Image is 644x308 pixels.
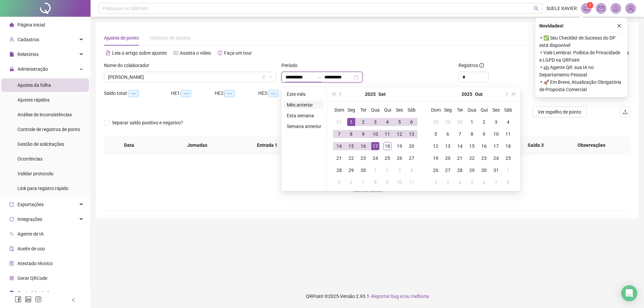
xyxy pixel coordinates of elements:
span: Validar protocolo [17,171,53,176]
span: --:-- [224,90,235,97]
div: 8 [371,178,379,186]
button: next-year [502,87,510,101]
th: Sáb [502,104,514,116]
span: youtube [173,51,178,55]
div: 11 [408,178,416,186]
span: Registros [459,62,484,69]
td: 2025-10-06 [345,176,357,188]
td: 2025-10-22 [466,152,478,164]
div: 9 [480,130,488,138]
td: 2025-10-15 [466,140,478,152]
span: filter [262,75,266,79]
button: super-prev-year [330,87,337,101]
button: month panel [378,87,386,101]
div: Não há dados [112,187,623,194]
td: 2025-09-24 [369,152,381,164]
div: 4 [504,118,512,126]
span: Versão [340,294,355,299]
div: 6 [480,178,488,186]
td: 2025-10-23 [478,152,490,164]
th: Qui [381,104,393,116]
div: 8 [347,130,355,138]
div: 3 [371,118,379,126]
td: 2025-09-22 [345,152,357,164]
div: 5 [395,118,404,126]
span: Ajustes de ponto [104,35,139,41]
span: down [268,75,272,79]
td: 2025-10-04 [502,116,514,128]
td: 2025-09-18 [381,140,393,152]
td: 2025-09-06 [406,116,418,128]
div: 15 [347,142,355,150]
div: 6 [444,130,452,138]
div: 31 [492,166,500,174]
td: 2025-10-05 [333,176,345,188]
td: 2025-09-30 [357,164,369,176]
div: 25 [504,154,512,162]
span: ⚬ Vale Lembrar: Política de Privacidade e LGPD na QRPoint [539,49,623,64]
div: 28 [335,166,343,174]
td: 2025-10-09 [381,176,393,188]
th: Seg [345,104,357,116]
td: 2025-10-06 [442,128,454,140]
div: 30 [480,166,488,174]
div: 30 [359,166,367,174]
span: Cadastros [17,37,39,42]
td: 2025-10-26 [430,164,442,176]
div: 17 [371,142,379,150]
span: Assista o vídeo [180,50,211,56]
div: 28 [456,166,464,174]
td: 2025-09-29 [345,164,357,176]
td: 2025-08-31 [333,116,345,128]
th: Sex [490,104,502,116]
span: Separar saldo positivo e negativo? [109,119,186,126]
span: --:-- [268,90,278,97]
td: 2025-10-02 [381,164,393,176]
div: 24 [371,154,379,162]
td: 2025-10-10 [393,176,406,188]
div: 29 [347,166,355,174]
div: 21 [456,154,464,162]
span: Ver espelho de ponto [538,108,581,116]
th: Seg [442,104,454,116]
div: 29 [468,166,476,174]
div: 18 [504,142,512,150]
div: 20 [444,154,452,162]
span: Leia o artigo sobre ajustes [112,50,167,56]
span: Faça um tour [224,50,252,56]
div: 11 [383,130,391,138]
td: 2025-10-08 [369,176,381,188]
span: Controle de registros de ponto [17,127,80,132]
td: 2025-09-04 [381,116,393,128]
div: 15 [468,142,476,150]
div: 21 [335,154,343,162]
td: 2025-09-29 [442,116,454,128]
td: 2025-10-18 [502,140,514,152]
div: 8 [504,178,512,186]
td: 2025-11-03 [442,176,454,188]
span: swap-right [316,74,322,80]
td: 2025-09-30 [454,116,466,128]
td: 2025-10-03 [393,164,406,176]
td: 2025-09-19 [393,140,406,152]
td: 2025-10-05 [430,128,442,140]
div: 17 [492,142,500,150]
span: Agente de IA [17,231,44,237]
div: HE 3: [258,89,302,97]
div: 2 [480,118,488,126]
span: Integrações [17,217,42,222]
td: 2025-10-02 [478,116,490,128]
td: 2025-09-12 [393,128,406,140]
span: export [9,202,14,207]
span: qrcode [9,276,14,281]
span: Ajustes rápidos [17,97,50,103]
span: facebook [15,296,21,303]
div: 25 [383,154,391,162]
div: 26 [432,166,440,174]
div: 5 [468,178,476,186]
td: 2025-10-08 [466,128,478,140]
div: 28 [432,118,440,126]
span: left [71,298,76,302]
div: 4 [408,166,416,174]
span: ⚬ 🚀 Em Breve, Atualização Obrigatória de Proposta Comercial [539,78,623,93]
